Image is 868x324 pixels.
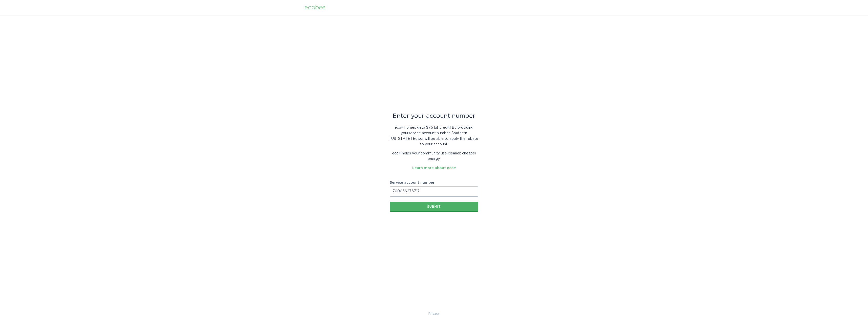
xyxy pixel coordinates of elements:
p: eco+ homes get a $75 bill credit ! By providing your service account number , Southern [US_STATE]... [390,125,478,147]
p: eco+ helps your community use cleaner, cheaper energy. [390,151,478,162]
button: Submit [390,202,478,212]
label: Service account number [390,181,478,184]
div: Submit [392,205,476,208]
a: Learn more about eco+ [412,166,456,170]
div: Enter your account number [390,113,478,119]
a: Privacy Policy & Terms of Use [428,311,440,316]
div: ecobee [305,5,325,10]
